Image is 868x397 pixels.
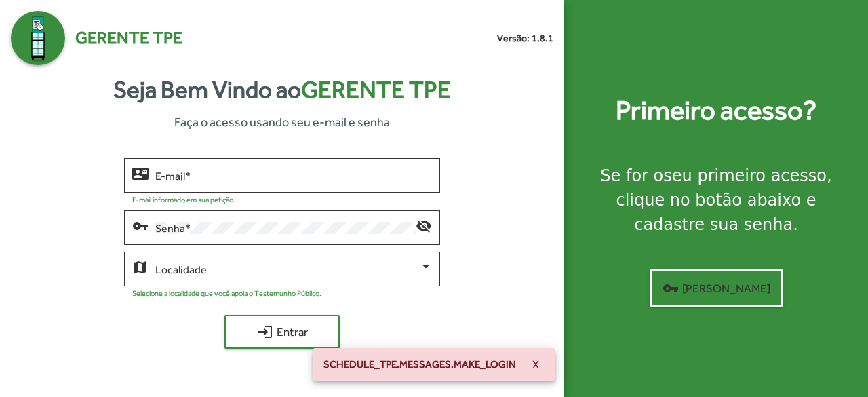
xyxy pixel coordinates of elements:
span: Entrar [237,320,328,344]
button: X [521,352,550,377]
span: [PERSON_NAME] [663,276,770,301]
span: Faça o acesso usando seu e-mail e senha [174,113,390,131]
mat-icon: contact_mail [132,165,149,181]
mat-icon: vpn_key [663,280,679,297]
span: X [532,352,539,377]
div: Se for o , clique no botão abaixo e cadastre sua senha. [580,164,852,237]
mat-icon: vpn_key [132,217,149,233]
button: Entrar [224,315,340,349]
mat-hint: Selecione a localidade que você apoia o Testemunho Público. [132,289,321,297]
img: Logo Gerente [11,11,65,65]
span: Gerente TPE [301,76,451,103]
span: SCHEDULE_TPE.MESSAGES.MAKE_LOGIN [323,358,516,371]
span: Gerente TPE [75,25,182,51]
strong: seu primeiro acesso [663,166,827,185]
strong: Primeiro acesso? [616,90,816,131]
small: Versão: 1.8.1 [497,31,553,45]
button: [PERSON_NAME] [650,269,783,307]
mat-icon: visibility_off [416,217,432,233]
mat-icon: map [132,259,149,275]
mat-icon: login [257,324,273,340]
mat-hint: E-mail informado em sua petição. [132,195,235,204]
strong: Seja Bem Vindo ao [113,72,451,108]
